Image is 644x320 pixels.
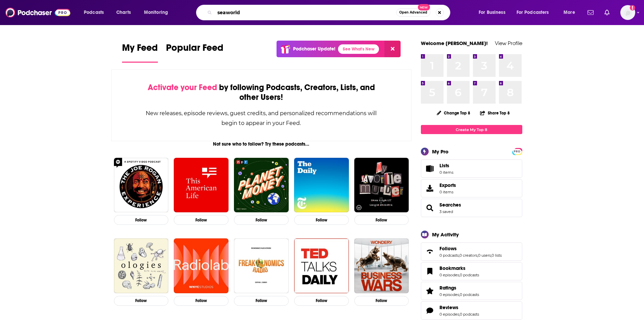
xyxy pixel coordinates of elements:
button: Follow [354,296,409,306]
span: Lists [439,163,453,169]
span: For Business [479,8,505,17]
img: User Profile [620,5,635,20]
span: , [459,292,460,297]
span: Popular Feed [166,42,223,58]
a: Ratings [423,286,437,296]
div: My Pro [432,148,449,155]
a: 0 episodes [439,273,459,277]
a: 3 saved [439,209,453,214]
button: open menu [559,7,583,18]
a: Show notifications dropdown [585,7,596,18]
span: More [564,8,575,17]
span: Searches [421,199,522,217]
img: This American Life [174,158,229,213]
button: open menu [79,7,113,18]
span: Open Advanced [399,11,427,14]
span: Exports [439,182,456,188]
span: Bookmarks [421,262,522,280]
div: My Activity [432,231,459,238]
a: Popular Feed [166,42,223,63]
span: , [491,253,492,258]
button: Follow [174,215,229,225]
img: TED Talks Daily [294,238,349,293]
a: Reviews [423,306,437,315]
button: Follow [114,215,169,225]
a: Bookmarks [439,265,479,271]
span: Podcasts [84,8,104,17]
a: Searches [439,202,461,208]
a: The Daily [294,158,349,213]
span: Bookmarks [439,265,466,271]
span: Reviews [421,301,522,320]
button: Follow [294,215,349,225]
span: 0 items [439,190,456,194]
a: PRO [513,149,521,154]
img: My Favorite Murder with Karen Kilgariff and Georgia Hardstark [354,158,409,213]
div: Not sure who to follow? Try these podcasts... [111,141,412,147]
span: 0 items [439,170,453,175]
button: Follow [294,296,349,306]
a: Welcome [PERSON_NAME]! [421,40,488,46]
span: Follows [421,242,522,261]
a: Charts [112,7,135,18]
span: Follows [439,246,457,252]
a: Follows [423,247,437,256]
a: Create My Top 8 [421,125,522,134]
span: Monitoring [144,8,168,17]
a: Exports [421,179,522,197]
img: Ologies with Alie Ward [114,238,169,293]
a: 0 podcasts [460,273,479,277]
span: Exports [423,184,437,193]
img: Radiolab [174,238,229,293]
div: Search podcasts, credits, & more... [202,5,457,20]
p: Podchaser Update! [293,46,335,52]
a: My Feed [122,42,158,63]
a: 0 podcasts [460,312,479,317]
span: Charts [116,8,131,17]
span: , [459,312,460,317]
a: 0 podcasts [460,292,479,297]
span: Logged in as WesBurdett [620,5,635,20]
a: 0 creators [459,253,477,258]
span: Lists [423,164,437,173]
input: Search podcasts, credits, & more... [215,7,396,18]
a: See What's New [338,44,379,54]
button: Share Top 8 [480,106,510,120]
a: 0 episodes [439,292,459,297]
a: 0 episodes [439,312,459,317]
a: Lists [421,159,522,178]
span: Reviews [439,304,458,311]
a: Searches [423,203,437,213]
a: Bookmarks [423,266,437,276]
span: , [459,253,459,258]
span: My Feed [122,42,158,58]
button: Follow [174,296,229,306]
img: Planet Money [234,158,289,213]
a: 0 users [478,253,491,258]
a: View Profile [495,40,522,46]
img: Business Wars [354,238,409,293]
button: Change Top 8 [433,109,475,117]
button: Follow [234,296,289,306]
span: Lists [439,163,449,169]
button: Open AdvancedNew [396,8,430,17]
a: 0 podcasts [439,253,459,258]
img: The Joe Rogan Experience [114,158,169,213]
a: Reviews [439,304,479,311]
img: Freakonomics Radio [234,238,289,293]
button: open menu [474,7,514,18]
span: New [418,4,430,10]
span: , [477,253,478,258]
button: open menu [512,7,559,18]
button: Follow [234,215,289,225]
span: , [459,273,460,277]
